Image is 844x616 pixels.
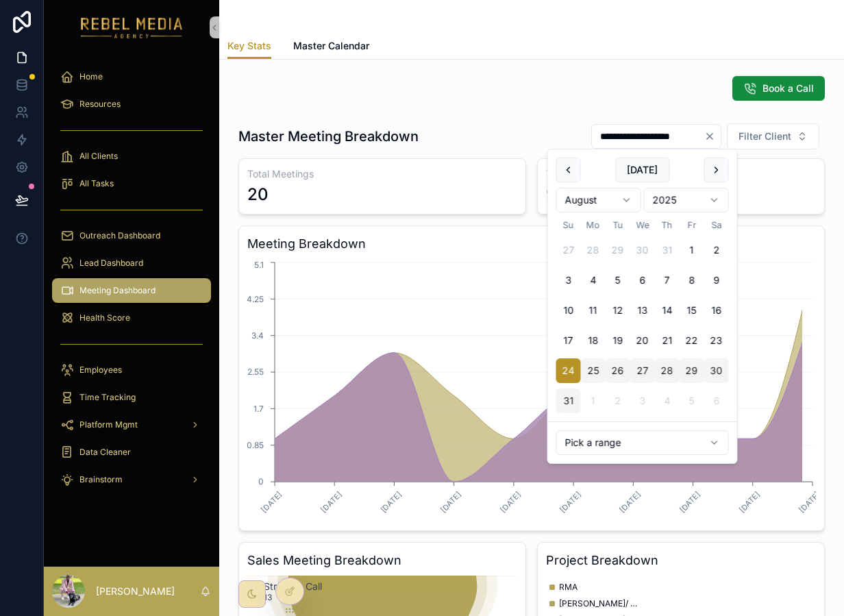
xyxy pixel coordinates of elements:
button: Sunday, July 27th, 2025 [556,238,581,262]
a: Meeting Dashboard [52,278,211,303]
table: August 2025 [556,218,729,413]
span: [PERSON_NAME]/ Bare Metal Consulting [559,598,641,609]
button: [DATE] [615,158,669,182]
button: Tuesday, July 29th, 2025 [606,238,630,262]
text: [DATE] [379,490,404,515]
h3: Total Meetings [247,167,517,181]
button: Thursday, August 14th, 2025 [655,298,680,323]
button: Wednesday, August 27th, 2025, selected [630,358,655,383]
th: Friday [680,218,704,232]
button: Tuesday, August 5th, 2025 [606,268,630,293]
a: All Clients [52,144,211,169]
button: Monday, September 1st, 2025, selected [581,389,606,413]
button: Monday, August 18th, 2025 [581,328,606,353]
th: Saturday [704,218,729,232]
button: Friday, August 15th, 2025 [680,298,704,323]
button: Wednesday, September 3rd, 2025, selected [630,389,655,413]
h3: Project Breakdown [546,551,816,570]
span: Book a Call [762,82,814,95]
button: Wednesday, August 6th, 2025 [630,268,655,293]
text: [DATE] [558,490,582,515]
button: Saturday, August 9th, 2025 [704,268,729,293]
tspan: 0.85 [247,440,264,450]
div: chart [247,259,816,522]
span: Master Calendar [293,39,369,53]
button: Book a Call [732,76,825,101]
text: [DATE] [438,490,463,515]
button: Clear [704,131,721,142]
button: Sunday, August 31st, 2025, selected [556,389,581,413]
img: App logo [81,16,183,38]
tspan: 0 [258,476,264,486]
a: Time Tracking [52,385,211,410]
a: Data Cleaner [52,440,211,465]
div: 20 [247,184,269,206]
text: [DATE] [797,490,821,515]
a: Employees [52,358,211,382]
button: Friday, August 1st, 2025 [680,238,704,262]
text: [DATE] [259,490,284,515]
button: Saturday, August 23rd, 2025 [704,328,729,353]
button: Monday, July 28th, 2025 [581,238,606,262]
a: Brainstorm [52,467,211,492]
button: Tuesday, August 19th, 2025 [606,328,630,353]
a: Home [52,64,211,89]
button: Sunday, August 3rd, 2025 [556,268,581,293]
tspan: 5.1 [254,260,264,270]
a: Health Score [52,306,211,330]
button: Friday, August 22nd, 2025 [680,328,704,353]
button: Wednesday, August 20th, 2025 [630,328,655,353]
button: Today, Saturday, September 6th, 2025, selected [704,389,729,413]
button: Friday, August 29th, 2025, selected [680,358,704,383]
span: Employees [79,365,122,375]
button: Thursday, August 28th, 2025, selected [655,358,680,383]
button: Monday, August 4th, 2025 [581,268,606,293]
text: [DATE] [618,490,643,515]
tspan: 4.25 [247,294,264,304]
span: Platform Mgmt [79,419,138,430]
div: 9 [546,184,556,206]
span: Home [79,71,103,82]
th: Monday [581,218,606,232]
text: 13 [264,592,272,602]
div: scrollable content [44,55,219,510]
button: Sunday, August 17th, 2025 [556,328,581,353]
th: Sunday [556,218,581,232]
h1: Master Meeting Breakdown [238,127,419,146]
tspan: 1.7 [253,404,264,414]
text: [DATE] [498,490,523,515]
button: Monday, August 11th, 2025 [581,298,606,323]
h3: Total Client Sales Meetings [546,167,816,181]
span: All Tasks [79,178,114,189]
button: Wednesday, August 13th, 2025 [630,298,655,323]
span: Outreach Dashboard [79,230,160,241]
button: Relative time [556,430,729,455]
button: Monday, August 25th, 2025, selected [581,358,606,383]
button: Saturday, August 16th, 2025 [704,298,729,323]
button: Thursday, September 4th, 2025, selected [655,389,680,413]
span: RMA [559,582,578,593]
button: Thursday, August 21st, 2025 [655,328,680,353]
span: Filter Client [738,130,791,143]
h3: Meeting Breakdown [247,234,816,254]
span: Lead Dashboard [79,258,143,269]
p: [PERSON_NAME] [96,584,175,598]
text: [DATE] [319,490,344,515]
th: Wednesday [630,218,655,232]
span: Time Tracking [79,392,136,403]
a: Lead Dashboard [52,251,211,275]
span: Brainstorm [79,474,123,485]
a: All Tasks [52,171,211,196]
span: Data Cleaner [79,447,131,458]
button: Thursday, August 7th, 2025 [655,268,680,293]
a: Master Calendar [293,34,369,61]
button: Tuesday, August 26th, 2025, selected [606,358,630,383]
button: Tuesday, September 2nd, 2025, selected [606,389,630,413]
span: Resources [79,99,121,110]
button: Select Button [727,123,819,149]
button: Sunday, August 24th, 2025, selected [556,358,581,383]
button: Saturday, August 30th, 2025, selected [704,358,729,383]
a: Resources [52,92,211,116]
a: Outreach Dashboard [52,223,211,248]
tspan: 3.4 [251,330,264,341]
